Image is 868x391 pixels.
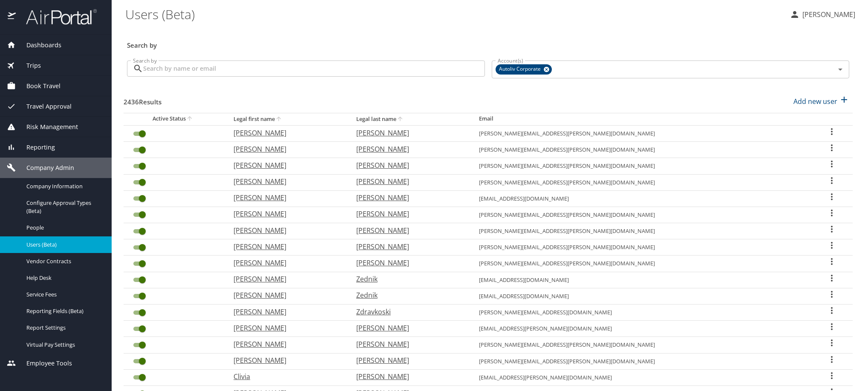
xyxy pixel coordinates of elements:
p: [PERSON_NAME] [356,193,462,203]
span: Trips [16,61,41,70]
p: [PERSON_NAME] [356,355,462,365]
th: Legal first name [227,113,349,125]
p: [PERSON_NAME] [800,9,855,20]
td: [PERSON_NAME][EMAIL_ADDRESS][PERSON_NAME][DOMAIN_NAME] [472,353,811,369]
p: [PERSON_NAME] [356,160,462,170]
p: [PERSON_NAME] [356,144,462,154]
span: Help Desk [26,274,101,282]
p: [PERSON_NAME] [356,339,462,349]
td: [PERSON_NAME][EMAIL_ADDRESS][PERSON_NAME][DOMAIN_NAME] [472,142,811,158]
h1: Users (Beta) [125,1,783,27]
span: Employee Tools [16,359,72,368]
h3: 2436 Results [124,92,161,107]
span: Vendor Contracts [26,257,101,265]
p: [PERSON_NAME] [234,241,339,252]
img: airportal-logo.png [17,9,97,25]
p: [PERSON_NAME] [234,307,339,317]
img: icon-airportal.png [8,9,17,25]
h3: Search by [127,35,849,50]
p: [PERSON_NAME] [356,323,462,333]
p: [PERSON_NAME] [234,339,339,349]
span: Travel Approval [16,102,72,111]
button: Open [834,63,846,75]
p: [PERSON_NAME] [234,193,339,203]
span: Reporting [16,143,55,152]
span: Company Admin [16,163,74,172]
span: Risk Management [16,122,78,132]
p: [PERSON_NAME] [356,225,462,236]
td: [EMAIL_ADDRESS][DOMAIN_NAME] [472,190,811,207]
p: [PERSON_NAME] [356,128,462,138]
button: Add new user [790,92,853,111]
p: [PERSON_NAME] [356,209,462,219]
td: [PERSON_NAME][EMAIL_ADDRESS][PERSON_NAME][DOMAIN_NAME] [472,174,811,190]
p: [PERSON_NAME] [234,209,339,219]
p: [PERSON_NAME] [234,225,339,236]
td: [PERSON_NAME][EMAIL_ADDRESS][PERSON_NAME][DOMAIN_NAME] [472,158,811,174]
span: Book Travel [16,81,61,91]
p: Zednik [356,290,462,300]
span: Virtual Pay Settings [26,341,101,349]
div: Autoliv Corporate [496,64,552,75]
td: [PERSON_NAME][EMAIL_ADDRESS][PERSON_NAME][DOMAIN_NAME] [472,256,811,272]
span: Report Settings [26,324,101,332]
button: sort [275,115,283,124]
span: Reporting Fields (Beta) [26,307,101,315]
button: [PERSON_NAME] [786,7,859,22]
span: Autoliv Corporate [496,65,546,74]
p: [PERSON_NAME] [356,371,462,382]
td: [PERSON_NAME][EMAIL_ADDRESS][PERSON_NAME][DOMAIN_NAME] [472,223,811,239]
button: sort [396,115,405,124]
p: Zednik [356,274,462,284]
button: sort [186,115,194,123]
p: Clivia [234,371,339,382]
td: [PERSON_NAME][EMAIL_ADDRESS][DOMAIN_NAME] [472,305,811,321]
span: Configure Approval Types (Beta) [26,199,101,215]
th: Active Status [124,113,227,125]
span: People [26,224,101,232]
span: Dashboards [16,40,61,50]
p: Zdravkoski [356,307,462,317]
td: [PERSON_NAME][EMAIL_ADDRESS][PERSON_NAME][DOMAIN_NAME] [472,239,811,256]
p: [PERSON_NAME] [234,355,339,365]
p: [PERSON_NAME] [234,176,339,187]
p: [PERSON_NAME] [234,290,339,300]
span: Service Fees [26,290,101,299]
td: [PERSON_NAME][EMAIL_ADDRESS][PERSON_NAME][DOMAIN_NAME] [472,337,811,353]
td: [EMAIL_ADDRESS][DOMAIN_NAME] [472,288,811,304]
p: [PERSON_NAME] [234,128,339,138]
span: Company Information [26,182,101,190]
p: [PERSON_NAME] [234,323,339,333]
p: [PERSON_NAME] [234,274,339,284]
p: [PERSON_NAME] [356,176,462,187]
td: [EMAIL_ADDRESS][PERSON_NAME][DOMAIN_NAME] [472,321,811,337]
p: [PERSON_NAME] [234,258,339,268]
td: [PERSON_NAME][EMAIL_ADDRESS][PERSON_NAME][DOMAIN_NAME] [472,207,811,223]
p: [PERSON_NAME] [356,241,462,252]
span: Users (Beta) [26,241,101,249]
p: Add new user [793,96,837,106]
input: Search by name or email [143,60,485,77]
p: [PERSON_NAME] [234,144,339,154]
td: [EMAIL_ADDRESS][PERSON_NAME][DOMAIN_NAME] [472,369,811,385]
td: [EMAIL_ADDRESS][DOMAIN_NAME] [472,272,811,288]
td: [PERSON_NAME][EMAIL_ADDRESS][PERSON_NAME][DOMAIN_NAME] [472,125,811,141]
th: Legal last name [349,113,472,125]
p: [PERSON_NAME] [234,160,339,170]
th: Email [472,113,811,125]
p: [PERSON_NAME] [356,258,462,268]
